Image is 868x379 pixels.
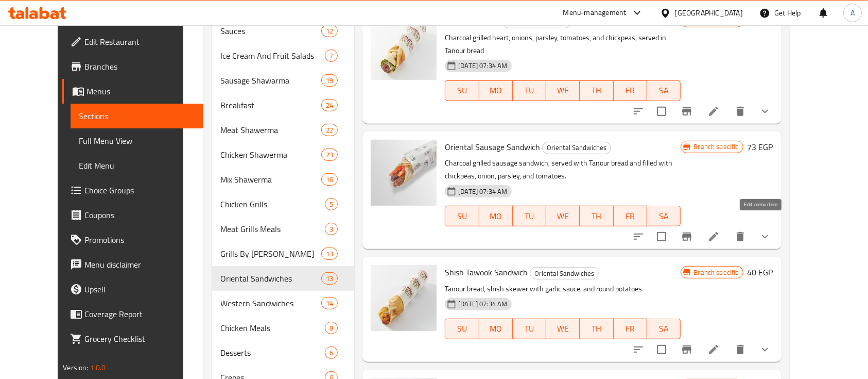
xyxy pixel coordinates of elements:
[674,99,699,124] button: Branch-specific-item
[220,347,325,359] span: Desserts
[546,319,580,339] button: WE
[618,83,643,98] span: FR
[614,319,647,339] button: FR
[517,83,542,98] span: TU
[580,80,613,101] button: TH
[850,7,855,19] span: A
[371,265,437,331] img: Shish Tawook Sandwich
[707,343,720,356] a: Edit menu item
[483,209,509,224] span: MO
[84,234,195,246] span: Promotions
[614,206,647,226] button: FR
[651,83,676,98] span: SA
[517,321,542,336] span: TU
[321,74,338,87] div: items
[748,14,773,28] h6: 65 EGP
[728,337,753,362] button: delete
[321,124,338,136] div: items
[445,157,681,183] p: Charcoal grilled sausage sandwich, served with Tanour bread and filled with chickpeas, onion, par...
[322,274,337,284] span: 13
[212,291,354,316] div: Western Sandwiches14
[748,140,773,154] h6: 73 EGP
[371,14,437,80] img: Heart Sandwich
[546,206,580,226] button: WE
[689,142,742,152] span: Branch specific
[212,266,354,291] div: Oriental Sandwiches13
[220,173,321,186] span: Mix Shawerma
[517,209,542,224] span: TU
[220,149,321,161] span: Chicken Shawerma
[759,105,771,118] svg: Show Choices
[321,99,338,111] div: items
[220,223,325,235] span: Meat Grills Meals
[321,149,338,161] div: items
[449,321,475,336] span: SU
[325,224,337,234] span: 3
[479,319,513,339] button: MO
[753,99,777,124] button: show more
[321,272,338,285] div: items
[445,319,479,339] button: SU
[445,206,479,226] button: SU
[62,178,203,203] a: Choice Groups
[542,142,611,154] div: Oriental Sandwiches
[62,29,203,54] a: Edit Restaurant
[220,74,321,87] div: Sausage Shawarma
[626,224,651,249] button: sort-choices
[84,60,195,73] span: Branches
[321,248,338,260] div: items
[79,110,195,122] span: Sections
[79,159,195,172] span: Edit Menu
[325,223,338,235] div: items
[322,150,337,160] span: 23
[325,347,338,359] div: items
[445,139,540,155] span: Oriental Sausage Sandwich
[220,198,325,210] span: Chicken Grills
[689,268,742,277] span: Branch specific
[651,339,672,360] span: Select to update
[86,85,195,97] span: Menus
[614,80,647,101] button: FR
[513,319,546,339] button: TU
[212,217,354,241] div: Meat Grills Meals3
[84,283,195,295] span: Upsell
[212,241,354,266] div: Grills By [PERSON_NAME]13
[71,128,203,153] a: Full Menu View
[513,206,546,226] button: TU
[728,224,753,249] button: delete
[748,265,773,279] h6: 40 EGP
[626,99,651,124] button: sort-choices
[325,198,338,210] div: items
[584,209,609,224] span: TH
[707,105,720,118] a: Edit menu item
[212,68,354,93] div: Sausage Shawarma19
[220,322,325,334] span: Chicken Meals
[651,101,672,122] span: Select to update
[454,61,511,71] span: [DATE] 07:34 AM
[626,337,651,362] button: sort-choices
[580,319,613,339] button: TH
[479,80,513,101] button: MO
[618,321,643,336] span: FR
[62,252,203,277] a: Menu disclaimer
[321,297,338,309] div: items
[322,299,337,308] span: 14
[71,104,203,128] a: Sections
[325,348,337,358] span: 6
[759,230,771,243] svg: Show Choices
[220,272,321,285] span: Oriental Sandwiches
[580,206,613,226] button: TH
[325,51,337,61] span: 7
[550,83,576,98] span: WE
[445,265,528,280] span: Shish Tawook Sandwich
[322,101,337,110] span: 24
[759,343,771,356] svg: Show Choices
[220,124,321,136] div: Meat Shawerma
[322,76,337,86] span: 19
[212,340,354,365] div: Desserts6
[753,337,777,362] button: show more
